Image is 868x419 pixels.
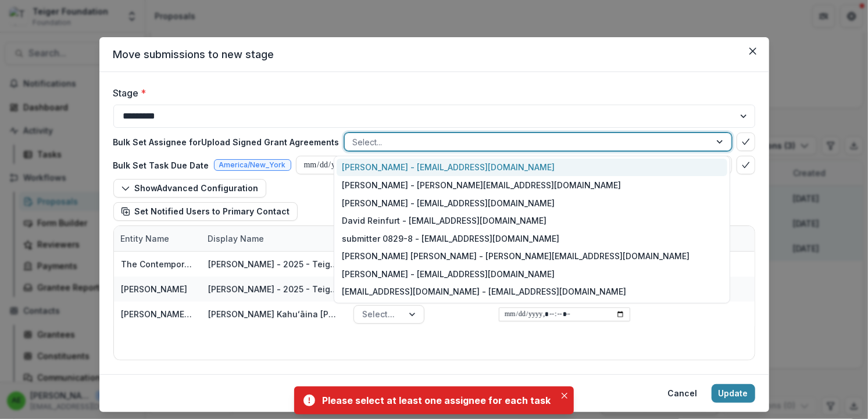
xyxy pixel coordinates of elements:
[219,161,286,169] span: America/New_York
[121,308,194,320] div: [PERSON_NAME] Kahuʻāina [PERSON_NAME]
[113,136,340,148] p: Bulk Set Assignee for Upload Signed Grant Agreements
[712,384,755,403] button: Update
[114,232,177,245] div: Entity Name
[113,159,209,171] p: Bulk Set Task Due Date
[337,283,727,301] div: [EMAIL_ADDRESS][DOMAIN_NAME] - [EMAIL_ADDRESS][DOMAIN_NAME]
[744,42,762,60] button: Close
[113,179,266,198] button: ShowAdvanced Configuration
[113,202,298,221] button: Set Notified Users to Primary Contact
[201,226,347,251] div: Display Name
[337,159,727,177] div: [PERSON_NAME] - [EMAIL_ADDRESS][DOMAIN_NAME]
[558,389,571,403] button: Close
[113,86,748,100] label: Stage
[208,258,340,270] div: [PERSON_NAME] - 2025 - Teiger Foundation Travel Grant
[337,176,727,194] div: [PERSON_NAME] - [PERSON_NAME][EMAIL_ADDRESS][DOMAIN_NAME]
[737,132,755,151] button: bulk-confirm-option
[201,232,272,245] div: Display Name
[337,265,727,283] div: [PERSON_NAME] - [EMAIL_ADDRESS][DOMAIN_NAME]
[337,212,727,230] div: David Reinfurt - [EMAIL_ADDRESS][DOMAIN_NAME]
[121,283,187,295] div: [PERSON_NAME]
[337,230,727,248] div: submitter 0829-8 - [EMAIL_ADDRESS][DOMAIN_NAME]
[737,156,755,174] button: bulk-confirm-option
[337,194,727,212] div: [PERSON_NAME] - [EMAIL_ADDRESS][DOMAIN_NAME]
[208,283,340,295] div: [PERSON_NAME] - 2025 - Teiger Foundation Travel Grant
[121,258,194,270] div: The Contemporary Austin
[322,393,551,407] div: Please select at least one assignee for each task
[661,384,705,403] button: Cancel
[99,37,769,72] header: Move submissions to new stage
[114,226,201,251] div: Entity Name
[208,308,340,320] div: [PERSON_NAME] Kahuʻāina [PERSON_NAME] - 2025 - Teiger Foundation Travel Grant
[337,247,727,265] div: [PERSON_NAME] [PERSON_NAME] - [PERSON_NAME][EMAIL_ADDRESS][DOMAIN_NAME]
